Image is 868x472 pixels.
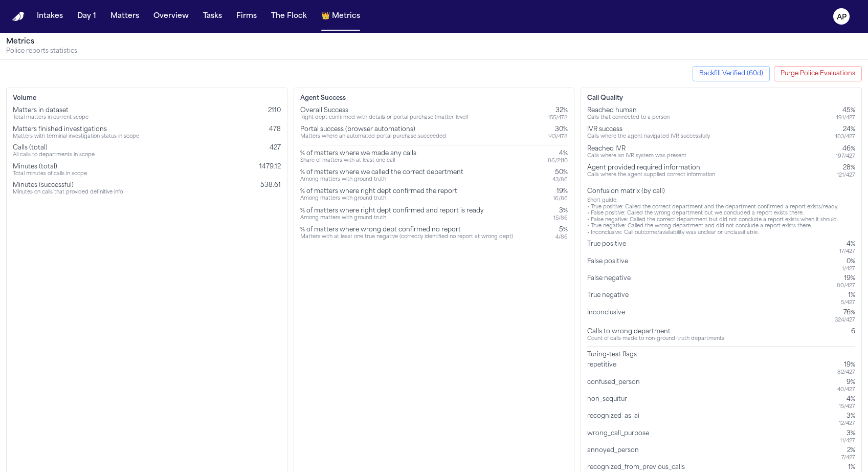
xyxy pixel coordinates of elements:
h1: Metrics [6,37,862,47]
div: recognized_as_ai [587,412,643,427]
div: 2% [841,446,855,455]
div: Calls where the agent navigated IVR successfully [587,134,710,140]
div: annoyed_person [587,446,643,461]
div: Minutes on calls that provided definitive info [13,189,123,196]
div: Minutes (total) [13,163,87,171]
div: Total matters in current scope [13,115,88,121]
div: 143 / 478 [548,134,568,140]
div: Confusion matrix (by call) [587,187,855,196]
span: 2110 [268,108,281,114]
span: crown [321,11,330,22]
button: Matters [106,7,143,26]
div: 5% [555,226,568,234]
button: The Flock [267,7,311,26]
button: Start backfill for last week verified [693,66,770,81]
text: AP [837,14,847,21]
div: IVR success [587,125,710,134]
div: Reached IVR [587,145,686,153]
div: 4% [839,240,855,248]
div: Calls that connected to a person [587,115,670,121]
div: Calls where the agent supplied correct information [587,172,715,179]
button: Intakes [33,7,67,26]
div: confused_person [587,378,644,393]
div: Among matters with ground truth [300,177,463,183]
div: Agent provided required information [587,164,715,172]
div: 3% [840,430,855,438]
div: Short guide: • True positive: Called the correct department and the department confirmed a report... [587,198,855,236]
span: 538.61 [260,182,281,188]
div: 32% [548,106,568,115]
div: Minutes (successful) [13,181,123,189]
a: Firms [232,7,261,26]
div: 4% [839,395,855,403]
div: Turing-test flags [587,351,855,359]
div: 15 / 427 [839,403,855,410]
div: 19% [837,361,855,369]
img: Finch Logo [12,12,25,22]
div: Matters with terminal investigation status in scope [13,134,139,140]
div: 86 / 2110 [548,158,568,164]
div: 28% [837,164,855,172]
span: 478 [269,126,281,133]
div: Right dept confirmed with details or portal purchase (matter-level) [300,115,468,121]
div: 50% [552,168,568,177]
button: Tasks [199,7,226,26]
div: 0% [842,258,855,266]
button: Overview [149,7,193,26]
div: Matters with at least one true negative (correctly identified no report at wrong dept) [300,234,513,241]
div: Share of matters with at least one call [300,158,416,164]
div: wrong_call_purpose [587,430,653,444]
div: 1% [841,291,855,299]
div: 7 / 427 [841,455,855,461]
div: 19% [553,187,568,196]
div: Total minutes of calls in scope [13,171,87,178]
button: crownMetrics [317,7,364,26]
div: 197 / 427 [836,153,855,160]
div: 40 / 427 [837,387,855,393]
a: Home [12,12,25,22]
div: Inconclusive [587,309,629,324]
div: 82 / 427 [837,369,855,376]
div: All calls to departments in scope [13,152,95,159]
div: % of matters where we called the correct department [300,168,463,177]
div: % of matters where wrong dept confirmed no report [300,226,513,234]
div: % of matters where we made any calls [300,149,416,158]
div: 11 / 427 [840,438,855,444]
button: Day 1 [73,7,100,26]
span: 427 [270,145,281,151]
button: Purge police evaluations [774,66,862,81]
div: False positive [587,258,632,272]
div: Reached human [587,106,670,115]
div: 121 / 427 [837,172,855,179]
div: Among matters with ground truth [300,196,457,202]
div: 43 / 86 [552,177,568,183]
div: 17 / 427 [839,248,855,255]
div: Calls where an IVR system was present [587,153,686,160]
div: repetitive [587,361,620,376]
div: 155 / 478 [548,115,568,121]
span: 1479.12 [259,164,281,170]
div: 45% [836,106,855,115]
div: False negative [587,274,635,289]
div: % of matters where right dept confirmed and report is ready [300,207,484,215]
div: 324 / 427 [835,317,855,324]
span: Metrics [332,11,360,22]
div: 76% [835,309,855,317]
div: Matters in dataset [13,106,88,115]
div: 19% [837,274,855,283]
p: Police reports statistics [6,47,862,55]
span: 6 [851,329,855,335]
div: 5 / 427 [841,299,855,306]
div: Portal success (browser automations) [300,125,446,134]
div: Matters finished investigations [13,125,139,134]
div: Count of calls made to non-ground-truth departments [587,336,724,342]
div: 12 / 427 [839,420,855,427]
div: 80 / 427 [837,283,855,289]
div: 1 / 427 [842,266,855,272]
div: 30% [548,125,568,134]
div: Matters where an automated portal purchase succeeded [300,134,446,140]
